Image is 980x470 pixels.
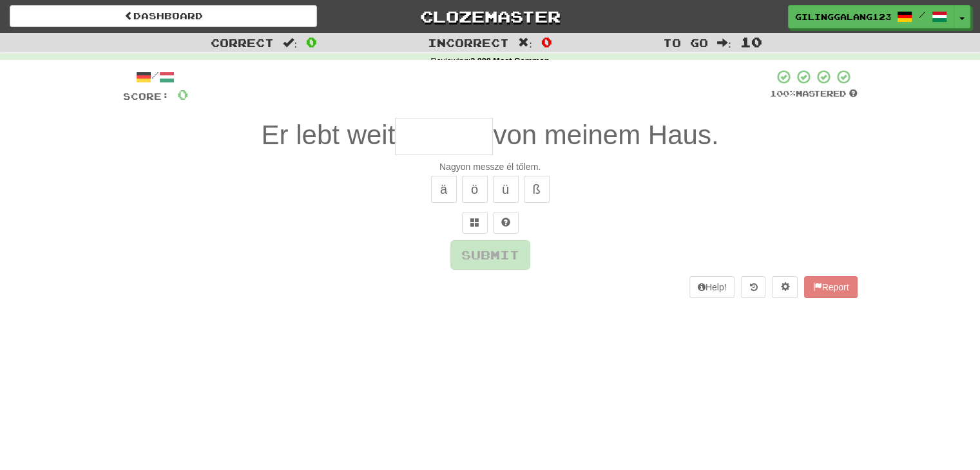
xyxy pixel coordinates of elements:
a: Dashboard [10,5,317,27]
span: 0 [306,34,317,50]
strong: 2,000 Most Common [470,57,549,66]
span: GIlinggalang123 [795,11,890,23]
button: Switch sentence to multiple choice alt+p [462,212,488,234]
span: 0 [177,86,188,102]
div: Nagyon messze él tőlem. [123,160,858,173]
div: Mastered [770,88,858,100]
a: GIlinggalang123 / [788,5,954,28]
a: Clozemaster [336,5,644,28]
button: ß [524,176,550,203]
div: / [123,69,188,85]
span: Correct [211,36,274,49]
button: Round history (alt+y) [741,276,765,298]
span: Incorrect [428,36,509,49]
button: Submit [450,240,530,270]
span: 100 % [770,88,796,99]
button: ä [431,176,457,203]
span: : [518,37,532,48]
button: Help! [689,276,735,298]
span: Er lebt weit [262,120,396,150]
span: 0 [541,34,552,50]
span: To go [663,36,708,49]
span: : [283,37,297,48]
span: Score: [123,91,169,102]
span: von meinem Haus. [493,120,718,150]
span: : [717,37,731,48]
button: Single letter hint - you only get 1 per sentence and score half the points! alt+h [493,212,519,234]
button: ö [462,176,488,203]
button: Report [804,276,857,298]
span: 10 [740,34,762,50]
button: ü [493,176,519,203]
span: / [919,10,925,19]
